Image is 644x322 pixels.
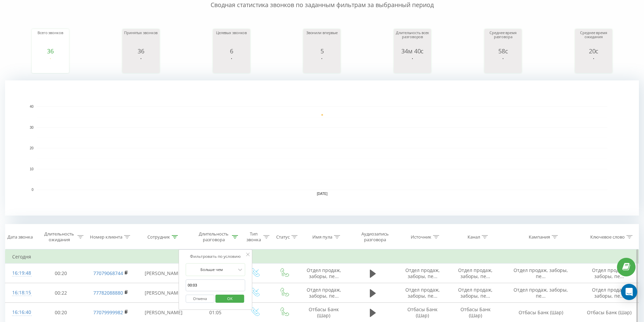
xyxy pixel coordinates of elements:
span: Отдел продаж, заборы, пе... [405,287,440,299]
div: 36 [33,48,67,54]
div: Аудиозапись разговора [355,231,395,243]
button: Отмена [186,295,214,303]
svg: A chart. [124,54,158,75]
svg: A chart. [5,80,639,216]
div: Open Intercom Messenger [621,284,637,300]
div: Ключевое слово [590,234,625,240]
div: Тип звонка [246,231,262,243]
span: Отдел продаж, заборы, пе... [405,267,440,279]
td: Сегодня [5,250,639,264]
div: 16:18:15 [12,286,30,299]
div: Целевых звонков [215,31,248,48]
div: Кампания [529,234,550,240]
svg: A chart. [396,54,429,75]
div: Всего звонков [33,31,67,48]
svg: A chart. [33,54,67,75]
td: 00:22 [37,283,86,303]
div: Источник [411,234,431,240]
div: Статус [276,234,290,240]
div: 6 [215,48,248,54]
div: 16:16:40 [12,306,30,319]
div: Длительность разговора [197,231,231,243]
span: OK [220,293,239,304]
div: 5 [305,48,339,54]
div: Канал [468,234,480,240]
div: Среднее время ожидания [577,31,611,48]
td: 00:20 [37,264,86,283]
div: Среднее время разговора [486,31,520,48]
div: Сотрудник [147,234,170,240]
svg: A chart. [305,54,339,75]
text: 20 [30,146,34,150]
text: 40 [30,105,34,108]
span: Отдел продаж, заборы, пе... [592,267,626,279]
div: Дата звонка [7,234,33,240]
svg: A chart. [577,54,611,75]
span: Отдел продаж, заборы, пе... [458,267,493,279]
div: 36 [124,48,158,54]
span: Отдел продаж, заборы, пе... [458,287,493,299]
a: 77079068744 [93,270,123,276]
div: Длительность всех разговоров [396,31,429,48]
button: OK [215,295,244,303]
div: Имя пула [312,234,332,240]
input: 00:00 [186,279,245,291]
div: Фильтровать по условию [186,253,245,260]
span: Отдел продаж, заборы, пе... [307,267,341,279]
text: 10 [30,167,34,171]
span: Отдел продаж, заборы, пе... [514,287,568,299]
svg: A chart. [486,54,520,75]
span: Отдел продаж, заборы, пе... [307,287,341,299]
div: Длительность ожидания [43,231,76,243]
td: [PERSON_NAME] [136,283,191,303]
a: 77782088880 [93,290,123,296]
text: 0 [31,188,33,192]
a: 77079999982 [93,309,123,316]
span: Отдел продаж, заборы, пе... [514,267,568,279]
text: [DATE] [317,192,328,196]
div: 58с [486,48,520,54]
div: Номер клиента [90,234,122,240]
div: Принятых звонков [124,31,158,48]
div: 16:19:48 [12,267,30,280]
span: Отдел продаж, заборы, пе... [592,287,626,299]
div: Звонили впервые [305,31,339,48]
td: [PERSON_NAME] [136,264,191,283]
svg: A chart. [215,54,248,75]
text: 30 [30,126,34,129]
div: 34м 40с [396,48,429,54]
div: 20с [577,48,611,54]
